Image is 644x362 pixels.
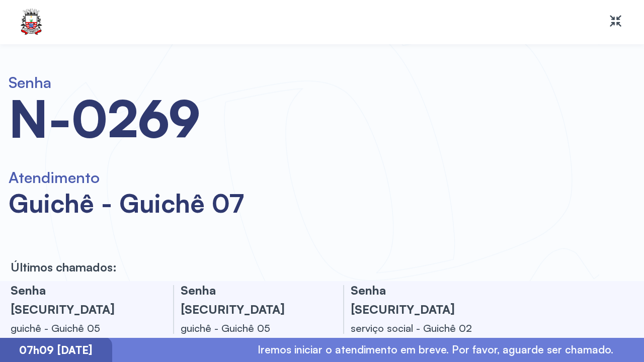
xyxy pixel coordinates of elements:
h6: Atendimento [9,168,348,187]
h6: Senha [9,73,348,92]
p: Últimos chamados: [11,260,117,275]
img: Logotipo do estabelecimento [17,9,46,36]
div: guichê - Guichê 05 [11,319,148,338]
h3: Senha [SECURITY_DATA] [351,281,488,319]
div: guichê - Guichê 05 [181,319,318,338]
h3: Senha [SECURITY_DATA] [11,281,148,319]
div: serviço social - Guichê 02 [351,319,488,338]
div: guichê - Guichê 07 [9,187,348,219]
h3: Senha [SECURITY_DATA] [181,281,318,319]
div: N-0269 [9,92,348,145]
